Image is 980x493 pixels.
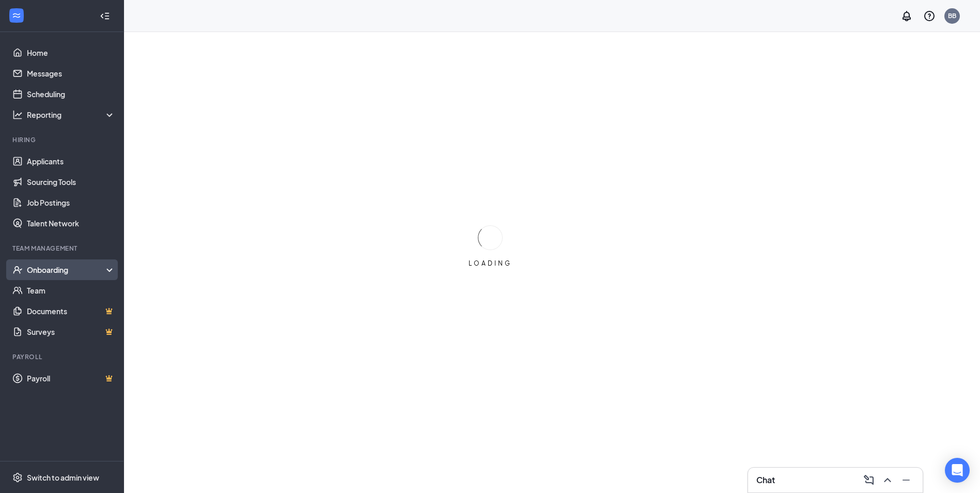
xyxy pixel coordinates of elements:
[27,172,115,192] a: Sourcing Tools
[27,213,115,234] a: Talent Network
[27,301,115,321] a: DocumentsCrown
[27,42,115,63] a: Home
[881,474,894,486] svg: ChevronUp
[100,11,110,21] svg: Collapse
[12,472,23,483] svg: Settings
[863,474,875,486] svg: ComposeMessage
[900,10,913,22] svg: Notifications
[11,10,22,21] svg: WorkstreamLogo
[948,11,956,20] div: BB
[27,151,115,172] a: Applicants
[879,472,896,488] button: ChevronUp
[27,472,99,483] div: Switch to admin view
[27,321,115,342] a: SurveysCrown
[923,10,936,22] svg: QuestionInfo
[27,63,115,84] a: Messages
[900,474,912,486] svg: Minimize
[945,458,970,483] div: Open Intercom Messenger
[12,265,23,275] svg: UserCheck
[898,472,914,488] button: Minimize
[861,472,877,488] button: ComposeMessage
[756,474,775,486] h3: Chat
[27,280,115,301] a: Team
[27,84,115,104] a: Scheduling
[27,192,115,213] a: Job Postings
[464,259,516,268] div: LOADING
[12,352,113,361] div: Payroll
[12,135,113,144] div: Hiring
[27,110,116,120] div: Reporting
[27,368,115,389] a: PayrollCrown
[12,110,23,120] svg: Analysis
[12,244,113,253] div: Team Management
[27,265,106,275] div: Onboarding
